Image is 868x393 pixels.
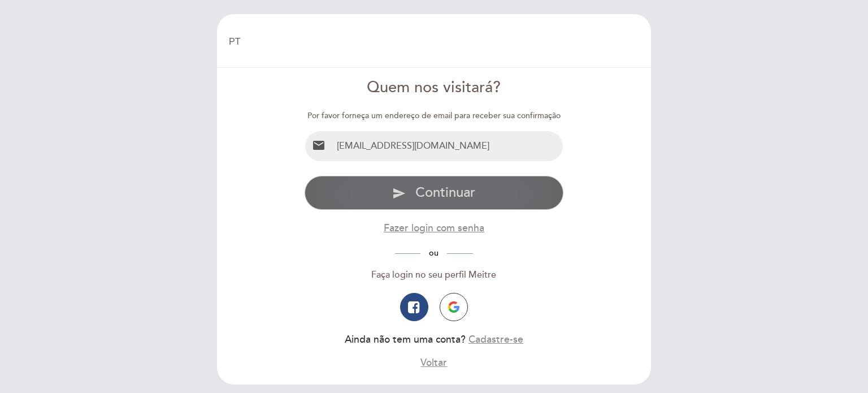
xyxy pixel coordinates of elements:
span: ou [420,248,447,258]
div: Por favor forneça um endereço de email para receber sua confirmação [305,110,564,122]
i: send [392,187,406,200]
div: Quem nos visitará? [305,77,564,99]
span: Ainda não tem uma conta? [345,334,466,346]
span: Continuar [415,184,475,201]
button: Fazer login com senha [384,221,484,235]
input: Email [332,131,563,161]
button: Voltar [420,356,447,370]
div: Faça login no seu perfil Meitre [305,269,564,282]
button: send Continuar [305,176,564,210]
i: email [312,139,325,152]
button: Cadastre-se [468,332,523,347]
img: icon-google.png [448,301,459,313]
